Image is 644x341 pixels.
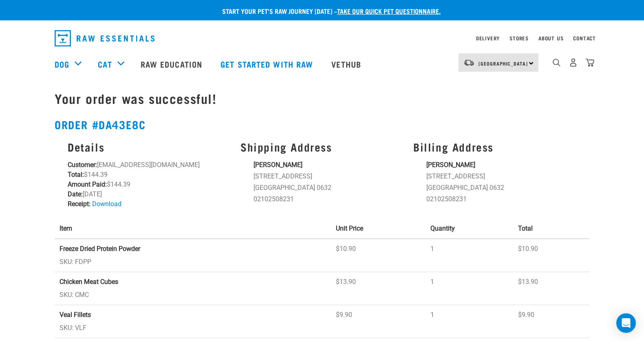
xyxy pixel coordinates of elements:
[55,58,69,70] a: Dog
[463,59,474,66] img: van-moving.png
[573,37,596,40] a: Contact
[55,272,331,305] td: SKU: CMC
[331,239,426,272] td: $10.90
[513,219,589,239] th: Total
[60,311,91,319] strong: Veal Fillets
[513,272,589,305] td: $13.90
[426,161,475,169] strong: [PERSON_NAME]
[60,278,118,286] strong: Chicken Meat Cubes
[254,194,404,204] li: 02102508231
[513,305,589,338] td: $9.90
[331,305,426,338] td: $9.90
[132,48,212,80] a: Raw Education
[513,239,589,272] td: $10.90
[509,37,529,40] a: Stores
[538,37,563,40] a: About Us
[63,136,236,214] div: [EMAIL_ADDRESS][DOMAIN_NAME] $144.39 $144.39 [DATE]
[426,305,513,338] td: 1
[426,219,513,239] th: Quantity
[331,272,426,305] td: $13.90
[426,183,576,193] li: [GEOGRAPHIC_DATA] 0632
[426,239,513,272] td: 1
[323,48,371,80] a: Vethub
[212,48,323,80] a: Get started with Raw
[68,171,84,178] strong: Total:
[553,59,560,66] img: home-icon-1@2x.png
[254,172,404,181] li: [STREET_ADDRESS]
[331,219,426,239] th: Unit Price
[426,172,576,181] li: [STREET_ADDRESS]
[55,30,154,46] img: Raw Essentials Logo
[254,183,404,193] li: [GEOGRAPHIC_DATA] 0632
[240,141,404,153] h3: Shipping Address
[98,58,112,70] a: Cat
[569,58,578,67] img: user.png
[426,194,576,204] li: 02102508231
[68,190,83,198] strong: Date:
[92,200,121,208] a: Download
[60,245,140,253] strong: Freeze Dried Protein Powder
[68,200,90,208] strong: Receipt:
[413,141,576,153] h3: Billing Address
[55,118,589,131] h2: Order #da43e8c
[479,62,528,65] span: [GEOGRAPHIC_DATA]
[48,27,596,50] nav: dropdown navigation
[476,37,500,40] a: Delivery
[55,219,331,239] th: Item
[426,272,513,305] td: 1
[55,239,331,272] td: SKU: FDPP
[55,91,589,106] h1: Your order was successful!
[55,305,331,338] td: SKU: VLF
[254,161,302,169] strong: [PERSON_NAME]
[68,180,107,188] strong: Amount Paid:
[68,161,97,169] strong: Customer:
[68,141,231,153] h3: Details
[586,58,594,67] img: home-icon@2x.png
[616,313,636,333] div: Open Intercom Messenger
[337,9,441,13] a: take our quick pet questionnaire.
